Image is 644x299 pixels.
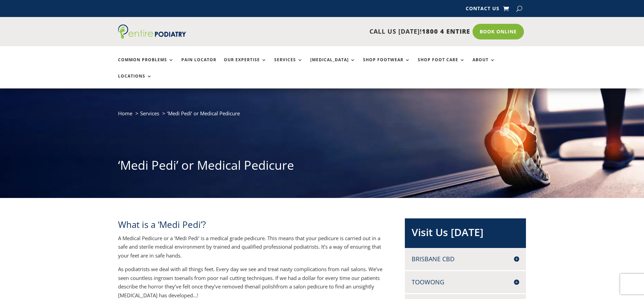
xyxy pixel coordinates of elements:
[118,24,186,39] img: logo (1)
[224,57,267,72] a: Our Expertise
[118,109,526,123] nav: breadcrumb
[181,57,216,72] a: Pain Locator
[118,157,526,177] h1: ‘Medi Pedi’ or Medical Pedicure
[412,255,519,263] h4: Brisbane CBD
[412,278,519,286] h4: Toowong
[274,57,303,72] a: Services
[212,27,470,36] p: CALL US [DATE]!
[252,283,276,290] keyword: nail polish
[118,57,174,72] a: Common Problems
[118,218,383,234] h2: What is a ‘Medi Pedi’?
[118,74,152,88] a: Locations
[363,57,410,72] a: Shop Footwear
[418,57,465,72] a: Shop Foot Care
[118,234,383,265] p: A Medical Pedicure or a ‘Medi Pedi’ is a medical grade pedicure. This means that your pedicure is...
[310,57,356,72] a: [MEDICAL_DATA]
[140,110,159,117] a: Services
[422,27,470,35] span: 1800 4 ENTIRE
[412,225,519,243] h2: Visit Us [DATE]
[473,24,524,39] a: Book Online
[118,110,132,117] a: Home
[167,110,240,117] span: ‘Medi Pedi’ or Medical Pedicure
[466,6,499,14] a: Contact Us
[473,57,495,72] a: About
[118,33,186,40] a: Entire Podiatry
